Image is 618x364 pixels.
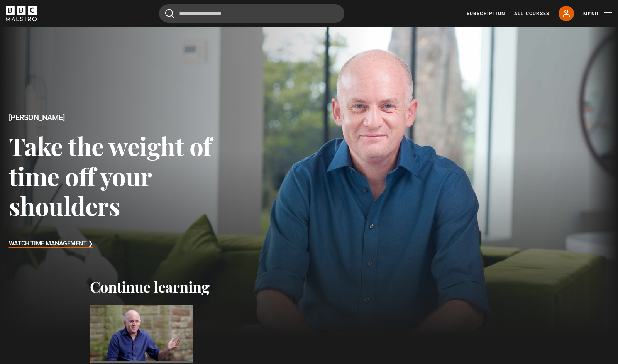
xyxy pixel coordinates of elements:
h2: Continue learning [90,278,528,296]
h3: Watch Time Management ❯ [9,238,93,250]
input: Search [159,4,344,23]
button: Submit the search query [165,9,174,19]
a: Subscription [467,10,505,17]
button: Toggle navigation [583,10,612,18]
h3: Take the weight of time off your shoulders [9,131,247,220]
svg: BBC Maestro [6,6,37,21]
a: All Courses [514,10,549,17]
h2: [PERSON_NAME] [9,113,247,122]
